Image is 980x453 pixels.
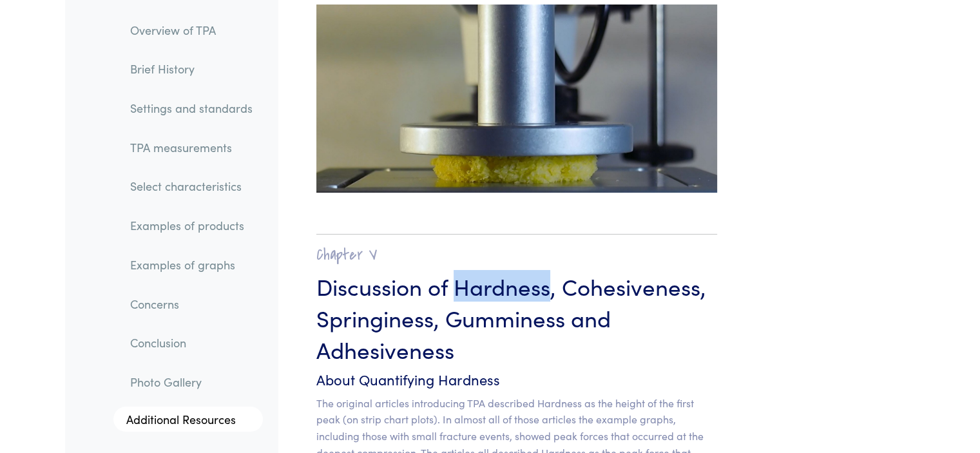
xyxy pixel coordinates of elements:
a: Photo Gallery [120,367,263,397]
h3: Discussion of Hardness, Cohesiveness, Springiness, Gumminess and Adhesiveness [316,270,718,365]
a: Additional Resources [113,407,263,432]
a: TPA measurements [120,133,263,162]
a: Overview of TPA [120,15,263,45]
a: Examples of graphs [120,250,263,280]
a: Conclusion [120,329,263,358]
a: Concerns [120,289,263,319]
a: Select characteristics [120,172,263,202]
a: Brief History [120,55,263,84]
a: Settings and standards [120,93,263,123]
a: Examples of products [120,211,263,241]
h6: About Quantifying Hardness [316,370,718,390]
h2: Chapter V [316,245,718,265]
img: pound cake, compressed to 75% [316,5,718,193]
